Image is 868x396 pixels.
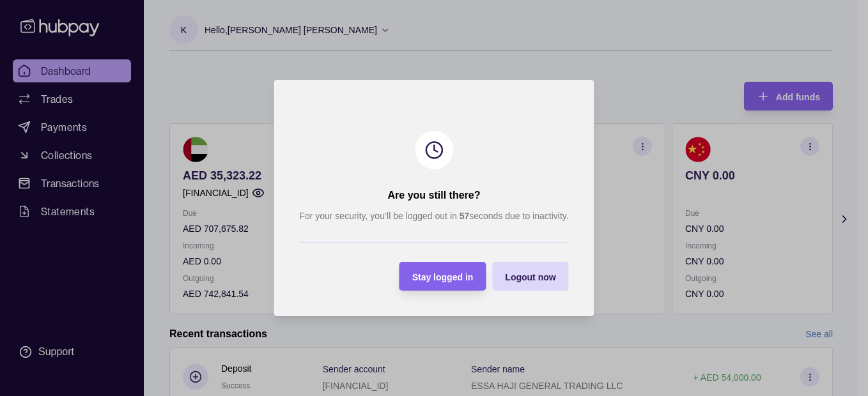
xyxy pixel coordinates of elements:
span: Stay logged in [412,272,474,282]
p: For your security, you’ll be logged out in seconds due to inactivity. [299,209,568,223]
button: Stay logged in [399,262,486,291]
span: Logout now [505,272,555,282]
h2: Are you still there? [388,188,481,202]
strong: 57 [460,211,470,221]
button: Logout now [492,262,568,291]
